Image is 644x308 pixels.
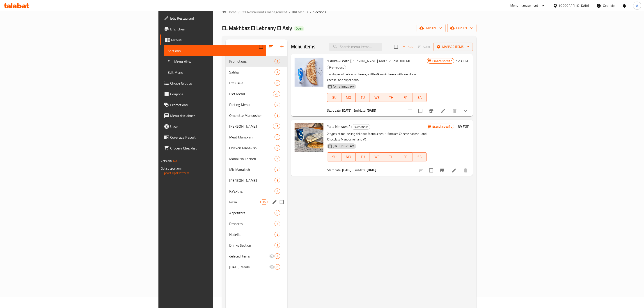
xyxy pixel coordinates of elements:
button: FR [398,152,413,161]
div: Manakish Labneh6 [226,153,287,164]
span: Promotions [327,65,346,70]
div: items [275,80,280,86]
div: items [273,91,280,97]
button: Branch-specific-item [437,165,448,176]
button: Manage items [433,43,473,51]
span: 3 [275,168,280,172]
span: 9 [275,178,280,183]
div: items [275,167,280,172]
span: Pizza [229,199,260,205]
span: EL Makhbaz El Lebnany El Asly [222,23,292,33]
span: Meat Manakish [229,134,275,140]
div: items [275,210,280,216]
span: Sections [313,9,326,15]
button: sort-choices [405,106,416,116]
a: Full Menu View [164,56,266,67]
span: Exclusive [229,80,275,86]
span: 5 [275,232,280,237]
a: Menus [160,34,266,45]
span: Grocery Checklist [170,145,262,151]
button: FR [398,93,413,102]
div: [GEOGRAPHIC_DATA] [559,3,589,8]
a: Grocery Checklist [160,143,266,154]
span: Version: [161,158,172,164]
span: Select section first [415,43,433,50]
div: items [275,188,280,194]
span: 1.0.0 [173,158,180,164]
div: items [275,156,280,161]
span: Edit Restaurant [170,16,262,21]
span: Choice Groups [170,80,262,86]
a: Menus [292,9,308,15]
div: Ramadan Meals [229,264,269,270]
div: Safiha2 [226,67,287,78]
span: Sort sections [266,41,277,52]
a: Edit menu item [451,168,457,173]
span: Fasting Menu [229,102,275,107]
span: Add [402,44,414,49]
a: Coupons [160,89,266,99]
a: Promotions [160,99,266,110]
span: import [420,25,442,31]
span: Start date: [327,167,341,173]
span: Coverage Report [170,135,262,140]
div: items [275,59,280,64]
button: show more [460,106,471,116]
span: Branch specific [431,59,454,63]
div: Diet Menu28 [226,88,287,99]
button: SA [413,152,427,161]
span: [PERSON_NAME] [229,178,275,183]
button: SA [413,93,427,102]
span: Menus [298,9,308,15]
span: 17 [273,124,280,129]
span: Omelette Manousheh [229,113,275,118]
span: Drinks Section [229,243,275,248]
span: Mix Manakish [229,167,275,172]
b: [DATE] [342,167,352,173]
span: 8 [275,113,280,118]
div: Manakish Labneh [229,156,275,161]
span: 8 [275,81,280,85]
a: Support.OpsPlatform [161,170,189,176]
span: End date: [353,108,366,113]
span: Edit Menu [168,70,262,75]
div: items [260,199,268,205]
button: TH [384,93,398,102]
span: Ka'aktna [229,188,275,194]
span: Select all sections [256,42,266,51]
span: Open [294,27,304,30]
span: [DATE] 05:27 PM [331,85,356,89]
div: Appetizers8 [226,207,287,218]
span: [PERSON_NAME] [229,124,273,129]
span: Promotions [229,59,275,64]
div: Desserts [229,221,275,226]
a: Coverage Report [160,132,266,143]
div: Nutella [229,232,275,237]
div: Exclusive8 [226,78,287,88]
div: items [275,243,280,248]
div: items [275,253,280,259]
b: [DATE] [367,167,376,173]
button: SU [327,93,341,102]
button: Add [401,43,415,50]
div: deleted items4 [226,251,287,262]
span: SU [329,94,340,101]
div: items [275,264,280,270]
button: delete [460,165,471,176]
div: Meat Manakish5 [226,132,287,143]
span: Safiha [229,69,275,75]
div: Fasting Menu8 [226,99,287,110]
span: MO [343,154,354,160]
span: Upsell [170,124,262,129]
span: Diet Menu [229,91,273,97]
button: MO [341,152,356,161]
span: Coupons [170,91,262,97]
div: Promotions2 [226,56,287,67]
